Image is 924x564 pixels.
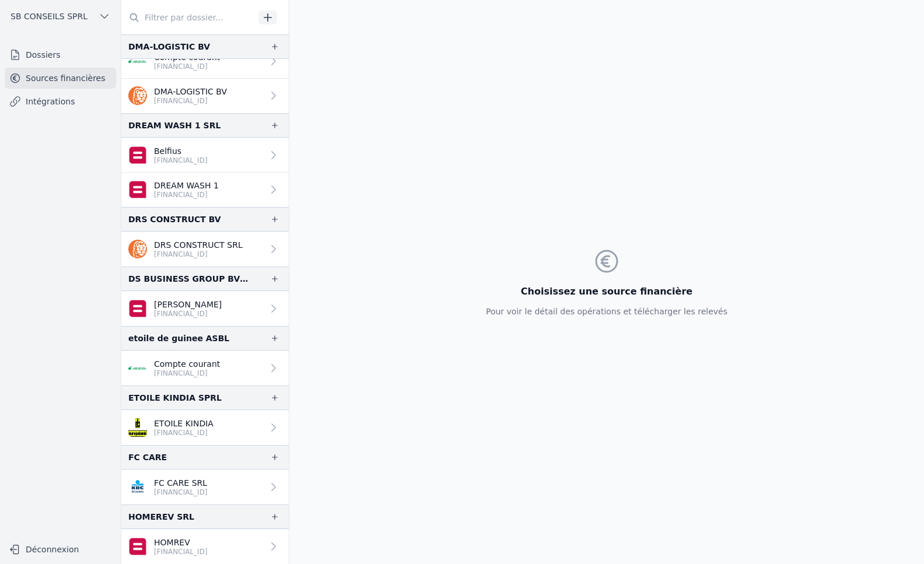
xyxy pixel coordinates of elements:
div: HOMEREV SRL [128,510,194,524]
a: Dossiers [5,44,116,65]
a: Sources financières [5,68,116,89]
div: DS BUSINESS GROUP BVBA [128,272,251,286]
p: Pour voir le détail des opérations et télécharger les relevés [486,306,727,317]
p: [FINANCIAL_ID] [154,428,213,437]
img: ing.png [128,240,147,258]
input: Filtrer par dossier... [121,7,254,28]
p: [FINANCIAL_ID] [154,96,227,106]
a: HOMREV [FINANCIAL_ID] [121,529,289,564]
img: ARGENTA_ARSPBE22.png [128,52,147,71]
a: DRS CONSTRUCT SRL [FINANCIAL_ID] [121,232,289,267]
a: Compte courant [FINANCIAL_ID] [121,44,289,79]
p: Belfius [154,145,208,157]
div: DRS CONSTRUCT BV [128,212,221,226]
p: DRS CONSTRUCT SRL [154,239,243,251]
p: ETOILE KINDIA [154,418,213,429]
p: DREAM WASH 1 [154,180,219,191]
a: Intégrations [5,91,116,112]
img: EUROPA_BANK_EURBBE99XXX.png [128,418,147,437]
img: ARGENTA_ARSPBE22.png [128,359,147,377]
a: Compte courant [FINANCIAL_ID] [121,351,289,386]
p: [FINANCIAL_ID] [154,309,222,318]
button: SB CONSEILS SPRL [5,7,116,26]
div: DREAM WASH 1 SRL [128,118,220,132]
p: HOMREV [154,537,208,548]
img: belfius.png [128,180,147,199]
div: FC CARE [128,450,167,464]
p: [FINANCIAL_ID] [154,190,219,199]
p: Compte courant [154,358,220,370]
p: FC CARE SRL [154,477,208,489]
span: SB CONSEILS SPRL [10,10,87,22]
img: belfius-1.png [128,299,147,318]
img: KBC_BRUSSELS_KREDBEBB.png [128,478,147,496]
p: [FINANCIAL_ID] [154,547,208,556]
img: ing.png [128,86,147,105]
p: [FINANCIAL_ID] [154,156,208,165]
img: belfius.png [128,537,147,556]
p: [PERSON_NAME] [154,299,222,310]
a: [PERSON_NAME] [FINANCIAL_ID] [121,291,289,326]
a: DMA-LOGISTIC BV [FINANCIAL_ID] [121,79,289,113]
a: DREAM WASH 1 [FINANCIAL_ID] [121,173,289,207]
p: [FINANCIAL_ID] [154,62,220,71]
p: [FINANCIAL_ID] [154,369,220,378]
button: Déconnexion [5,540,116,559]
a: Belfius [FINANCIAL_ID] [121,138,289,173]
p: [FINANCIAL_ID] [154,250,243,259]
a: FC CARE SRL [FINANCIAL_ID] [121,470,289,505]
div: ETOILE KINDIA SPRL [128,391,222,405]
a: ETOILE KINDIA [FINANCIAL_ID] [121,410,289,445]
h3: Choisissez une source financière [486,285,727,299]
img: belfius.png [128,146,147,164]
div: DMA-LOGISTIC BV [128,40,210,54]
p: DMA-LOGISTIC BV [154,86,227,97]
div: etoile de guinee ASBL [128,331,229,345]
p: [FINANCIAL_ID] [154,488,208,497]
